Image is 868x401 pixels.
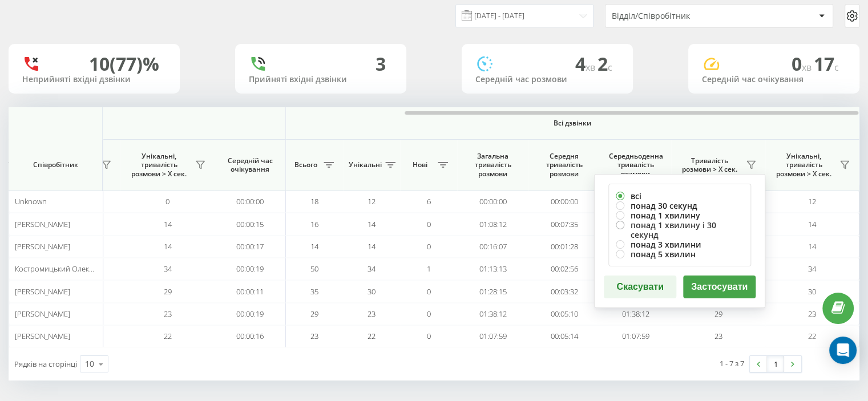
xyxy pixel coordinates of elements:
[310,241,318,252] span: 14
[15,331,70,341] span: [PERSON_NAME]
[808,196,816,206] span: 12
[164,286,172,297] span: 29
[427,241,431,252] span: 0
[808,286,816,297] span: 30
[683,276,756,298] button: Застосувати
[808,219,816,229] span: 14
[215,236,286,258] td: 00:00:17
[808,331,816,341] span: 22
[165,196,169,206] span: 0
[457,303,528,325] td: 01:38:12
[15,264,110,274] span: Костромицький Олександр
[792,51,814,76] span: 0
[310,264,318,274] span: 50
[215,258,286,280] td: 00:00:19
[537,152,591,179] span: Середня тривалість розмови
[427,286,431,297] span: 0
[457,258,528,280] td: 01:13:13
[466,152,520,179] span: Загальна тривалість розмови
[586,61,597,74] span: хв
[368,196,376,206] span: 12
[616,220,744,240] label: понад 1 хвилину і 30 секунд
[720,358,744,369] div: 1 - 7 з 7
[616,240,744,249] label: понад 3 хвилини
[457,236,528,258] td: 00:16:07
[164,331,172,341] span: 22
[702,75,846,84] div: Середній час очікування
[15,219,70,229] span: [PERSON_NAME]
[771,152,836,179] span: Унікальні, тривалість розмови > Х сек.
[15,286,70,297] span: [PERSON_NAME]
[600,325,671,347] td: 01:07:59
[164,309,172,319] span: 23
[604,276,676,298] button: Скасувати
[215,325,286,347] td: 00:00:16
[215,303,286,325] td: 00:00:19
[612,11,748,21] div: Відділ/Співробітник
[18,160,92,169] span: Співробітник
[834,61,839,74] span: c
[457,280,528,302] td: 01:28:15
[616,210,744,220] label: понад 1 хвилину
[89,53,159,75] div: 10 (77)%
[808,264,816,274] span: 34
[368,309,376,319] span: 23
[528,236,600,258] td: 00:01:28
[15,309,70,319] span: [PERSON_NAME]
[714,331,722,341] span: 23
[310,331,318,341] span: 23
[376,53,386,75] div: 3
[528,280,600,302] td: 00:03:32
[85,358,94,370] div: 10
[15,196,47,206] span: Unknown
[528,303,600,325] td: 00:05:10
[126,152,192,179] span: Унікальні, тривалість розмови > Х сек.
[368,219,376,229] span: 14
[457,191,528,213] td: 00:00:00
[808,241,816,252] span: 14
[427,331,431,341] span: 0
[600,303,671,325] td: 01:38:12
[406,160,434,169] span: Нові
[677,156,742,174] span: Тривалість розмови > Х сек.
[215,191,286,213] td: 00:00:00
[575,51,597,76] span: 4
[368,331,376,341] span: 22
[475,75,619,84] div: Середній час розмови
[349,160,382,169] span: Унікальні
[427,309,431,319] span: 0
[616,201,744,210] label: понад 30 секунд
[597,51,612,76] span: 2
[608,152,663,179] span: Середньоденна тривалість розмови
[528,325,600,347] td: 00:05:14
[802,61,814,74] span: хв
[164,264,172,274] span: 34
[368,286,376,297] span: 30
[616,191,744,201] label: всі
[14,359,77,369] span: Рядків на сторінці
[310,309,318,319] span: 29
[427,196,431,206] span: 6
[814,51,839,76] span: 17
[829,337,857,364] div: Open Intercom Messenger
[528,191,600,213] td: 00:00:00
[320,119,825,128] span: Всі дзвінки
[528,258,600,280] td: 00:02:56
[15,241,70,252] span: [PERSON_NAME]
[22,75,166,84] div: Неприйняті вхідні дзвінки
[310,286,318,297] span: 35
[427,219,431,229] span: 0
[457,213,528,235] td: 01:08:12
[292,160,320,169] span: Всього
[714,309,722,319] span: 29
[608,61,612,74] span: c
[808,309,816,319] span: 23
[249,75,393,84] div: Прийняті вхідні дзвінки
[310,196,318,206] span: 18
[310,219,318,229] span: 16
[368,264,376,274] span: 34
[164,241,172,252] span: 14
[368,241,376,252] span: 14
[223,156,277,174] span: Середній час очікування
[767,356,784,372] a: 1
